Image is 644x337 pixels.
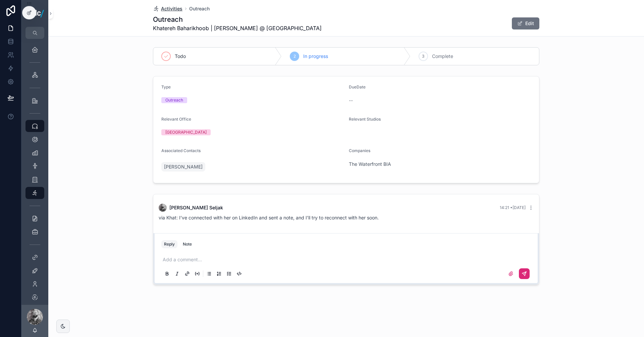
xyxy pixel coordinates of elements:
a: The Waterfront BIA [349,161,391,167]
button: Note [180,240,195,248]
span: 14:21 • [DATE] [500,205,526,210]
span: 3 [422,54,424,59]
div: Outreach [165,97,183,103]
a: Activities [153,5,182,12]
span: Complete [432,53,453,60]
span: -- [349,97,353,104]
h1: Outreach [153,15,322,24]
button: Edit [512,17,539,29]
span: Type [161,84,171,89]
span: [PERSON_NAME] Seljak [169,204,223,211]
span: 2 [293,54,296,59]
span: Associated Contacts [161,148,201,153]
span: Khatereh Baharikhoob | [PERSON_NAME] @ [GEOGRAPHIC_DATA] [153,24,322,32]
span: In progress [303,53,328,60]
span: Relevant Studios [349,117,381,122]
a: Outreach [189,5,210,12]
a: [PERSON_NAME] [161,162,205,172]
span: DueDate [349,84,366,89]
span: [PERSON_NAME] [164,163,203,170]
span: Todo [175,53,186,60]
span: Companies [349,148,370,153]
span: via Khat: I’ve connected with her on LinkedIn and sent a note, and I’ll try to reconnect with her... [159,215,379,220]
div: Note [183,242,192,247]
div: scrollable content [21,39,48,305]
button: Reply [161,240,177,248]
span: Activities [161,5,182,12]
div: [GEOGRAPHIC_DATA] [165,129,207,135]
span: Relevant Office [161,117,191,122]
